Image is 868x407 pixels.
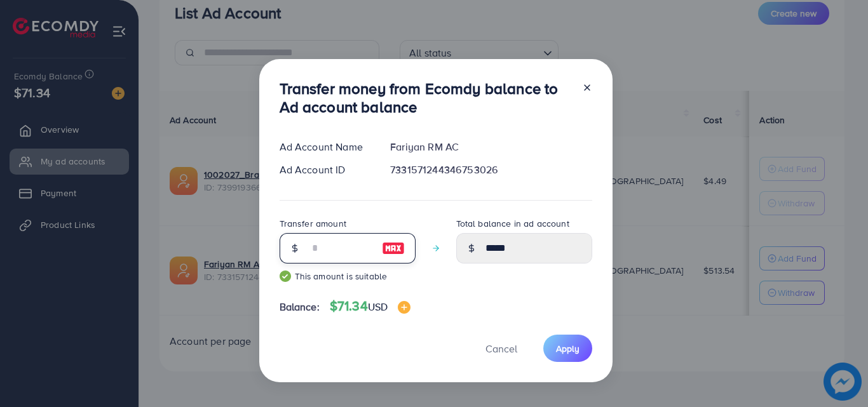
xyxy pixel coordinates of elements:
[280,270,291,282] img: guide
[470,335,533,362] button: Cancel
[456,217,569,230] label: Total balance in ad account
[556,342,580,355] span: Apply
[280,79,572,116] h3: Transfer money from Ecomdy balance to Ad account balance
[380,163,602,177] div: 7331571244346753026
[280,270,416,283] small: This amount is suitable
[368,300,388,314] span: USD
[543,335,592,362] button: Apply
[330,298,410,314] h4: $71.34
[485,342,517,356] span: Cancel
[398,301,410,314] img: image
[382,241,405,256] img: image
[380,140,602,154] div: Fariyan RM AC
[269,163,381,177] div: Ad Account ID
[280,217,346,230] label: Transfer amount
[280,300,320,314] span: Balance:
[269,140,381,154] div: Ad Account Name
